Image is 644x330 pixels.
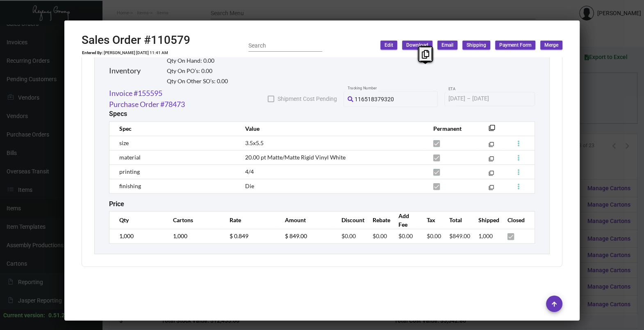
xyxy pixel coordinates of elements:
[167,78,228,85] h2: Qty On Other SO’s: 0.00
[449,232,470,239] span: $849.00
[385,42,393,49] span: Edit
[341,232,356,239] span: $0.00
[441,42,453,49] span: Email
[109,211,165,229] th: Qty
[109,121,237,136] th: Spec
[373,232,387,239] span: $0.00
[82,33,190,47] h2: Sales Order #110579
[398,232,413,239] span: $0.00
[402,41,432,50] button: Download
[165,211,221,229] th: Cartons
[109,99,185,110] a: Purchase Order #78473
[489,143,494,149] mat-icon: filter_none
[333,211,364,229] th: Discount
[441,211,470,229] th: Total
[103,50,168,55] td: [PERSON_NAME] [DATE] 11:41 AM
[245,182,254,189] span: Die
[245,139,264,146] span: 3.5x5.5
[119,139,129,146] span: size
[467,42,486,49] span: Shipping
[364,211,390,229] th: Rebate
[495,41,535,50] button: Payment Form
[277,211,333,229] th: Amount
[48,311,65,320] div: 0.51.2
[406,42,428,49] span: Download
[472,96,512,102] input: End date
[3,311,45,320] div: Current version:
[109,88,162,99] a: Invoice #155595
[109,200,124,208] h2: Price
[119,154,141,161] span: material
[278,94,337,104] span: Shipment Cost Pending
[422,50,429,59] i: Copy
[489,172,494,178] mat-icon: filter_none
[499,211,535,229] th: Closed
[167,68,228,75] h2: Qty On PO’s: 0.00
[470,211,499,229] th: Shipped
[119,182,141,189] span: finishing
[82,50,103,55] td: Entered By:
[109,66,141,75] h2: Inventory
[167,57,228,64] h2: Qty On Hand: 0.00
[427,232,441,239] span: $0.00
[425,121,476,136] th: Permanent
[390,211,419,229] th: Add Fee
[437,41,457,50] button: Email
[462,41,490,50] button: Shipping
[478,232,493,239] span: 1,000
[419,211,441,229] th: Tax
[544,42,558,49] span: Merge
[245,168,254,175] span: 4/4
[489,187,494,192] mat-icon: filter_none
[221,211,277,229] th: Rate
[237,121,425,136] th: Value
[119,168,140,175] span: printing
[489,127,495,134] mat-icon: filter_none
[109,110,127,118] h2: Specs
[489,158,494,163] mat-icon: filter_none
[380,41,397,50] button: Edit
[540,41,562,50] button: Merge
[499,42,531,49] span: Payment Form
[448,96,465,102] input: Start date
[467,96,471,102] span: –
[355,96,394,102] span: 116518379320
[245,154,346,161] span: 20.00 pt Matte/Matte Rigid Vinyl White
